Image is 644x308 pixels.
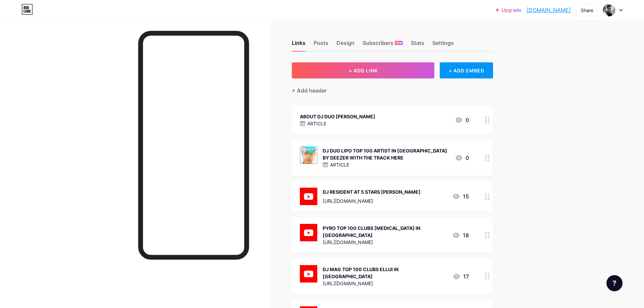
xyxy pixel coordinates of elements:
div: 0 [455,116,469,124]
img: djduolipo [603,4,615,16]
img: DJ DUO LIPO TOP 100 ARTIST IN UK BY DEEZER WITH THE TRACK HERE [300,146,317,164]
div: DJ RESIDENT AT 5 STARS [PERSON_NAME] [323,188,421,195]
div: 15 [452,192,469,200]
img: DJ MAG TOP 100 CLUBS ELLUI IN SEOUL [300,265,317,283]
a: [DOMAIN_NAME] [527,6,571,14]
div: + ADD EMBED [440,62,493,78]
p: ARTICLE [330,161,349,168]
div: Links [292,39,306,51]
span: + ADD LINK [349,68,378,73]
div: Stats [411,39,424,51]
div: 17 [452,272,469,281]
p: ARTICLE [307,120,326,127]
a: Upgrade [496,7,521,13]
div: PYRO TOP 100 CLUBS [MEDICAL_DATA] IN [GEOGRAPHIC_DATA] [323,225,447,239]
div: ABOUT DJ DUO [PERSON_NAME] [300,113,375,120]
div: 18 [452,231,469,239]
div: Subscribers [363,39,403,51]
div: DJ DUO LIPO TOP 100 ARTIST IN [GEOGRAPHIC_DATA] BY DEEZER WITH THE TRACK HERE [323,147,449,161]
div: Settings [432,39,454,51]
div: [URL][DOMAIN_NAME] [323,239,447,246]
span: NEW [396,41,402,45]
div: + Add header [292,86,327,95]
div: DJ MAG TOP 100 CLUBS ELLUI IN [GEOGRAPHIC_DATA] [323,266,447,280]
div: [URL][DOMAIN_NAME] [323,197,421,204]
div: Share [581,7,593,14]
button: + ADD LINK [292,62,434,78]
div: Posts [314,39,328,51]
div: Design [336,39,355,51]
div: 0 [455,154,469,162]
img: DJ RESIDENT AT 5 STARS FAIRMONT CHENGDU [300,188,317,205]
img: PYRO TOP 100 CLUBS MUSE IN CHINA [300,224,317,241]
div: [URL][DOMAIN_NAME] [323,280,447,287]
